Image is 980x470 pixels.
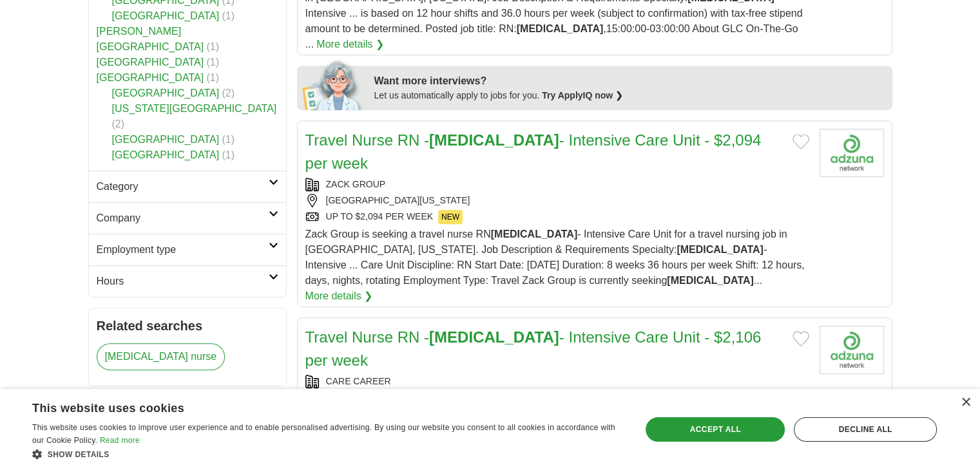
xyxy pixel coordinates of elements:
a: Employment type [89,234,286,265]
div: Close [961,398,970,408]
a: Read more, opens a new window [100,436,140,445]
a: [PERSON_NAME][GEOGRAPHIC_DATA] [97,26,204,52]
a: [GEOGRAPHIC_DATA] [112,10,220,21]
a: Category [89,171,286,202]
a: [US_STATE][GEOGRAPHIC_DATA] [112,103,277,114]
a: [MEDICAL_DATA] nurse [97,343,226,370]
span: Zack Group is seeking a travel nurse RN - Intensive Care Unit for a travel nursing job in [GEOGRA... [305,229,805,286]
div: [GEOGRAPHIC_DATA][US_STATE] [305,194,809,207]
span: (1) [207,57,220,68]
a: [GEOGRAPHIC_DATA] [112,149,220,160]
strong: [MEDICAL_DATA] [517,23,604,34]
span: (2) [222,88,235,99]
strong: [MEDICAL_DATA] [429,328,559,346]
h2: Related searches [97,316,278,335]
a: Travel Nurse RN -[MEDICAL_DATA]- Intensive Care Unit - $2,106 per week [305,328,762,369]
strong: [MEDICAL_DATA] [667,275,754,286]
a: [GEOGRAPHIC_DATA] [97,57,204,68]
span: Show details [48,450,110,459]
img: apply-iq-scientist.png [302,59,365,110]
a: [GEOGRAPHIC_DATA] [97,72,204,83]
div: Show details [32,447,623,460]
button: Add to favorite jobs [793,331,809,346]
div: CARE CAREER [305,375,809,388]
div: This website uses cookies [32,397,591,416]
strong: [MEDICAL_DATA] [491,229,578,240]
div: Let us automatically apply to jobs for you. [374,89,885,102]
img: Company logo [820,326,884,374]
a: More details ❯ [316,37,384,52]
h2: Company [97,211,269,226]
a: [GEOGRAPHIC_DATA] [112,134,220,145]
h2: Employment type [97,242,269,258]
div: Want more interviews? [374,73,885,89]
h2: Category [97,179,269,194]
span: (1) [222,149,235,160]
strong: [MEDICAL_DATA] [429,131,559,149]
div: Accept all [646,417,785,442]
span: (1) [207,72,220,83]
strong: [MEDICAL_DATA] [677,244,764,255]
a: [GEOGRAPHIC_DATA] [112,88,220,99]
span: (1) [222,10,235,21]
span: (1) [207,41,220,52]
h2: Hours [97,274,269,289]
div: ZACK GROUP [305,178,809,191]
span: This website uses cookies to improve user experience and to enable personalised advertising. By u... [32,423,615,445]
div: UP TO $2,094 PER WEEK [305,210,809,224]
a: Try ApplyIQ now ❯ [542,90,623,100]
a: More details ❯ [305,288,373,304]
button: Add to favorite jobs [793,134,809,149]
span: (2) [112,118,125,129]
span: NEW [438,210,463,224]
a: Hours [89,265,286,297]
span: (1) [222,134,235,145]
img: Company logo [820,129,884,177]
div: Decline all [794,417,937,442]
a: Company [89,202,286,234]
a: Travel Nurse RN -[MEDICAL_DATA]- Intensive Care Unit - $2,094 per week [305,131,762,172]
